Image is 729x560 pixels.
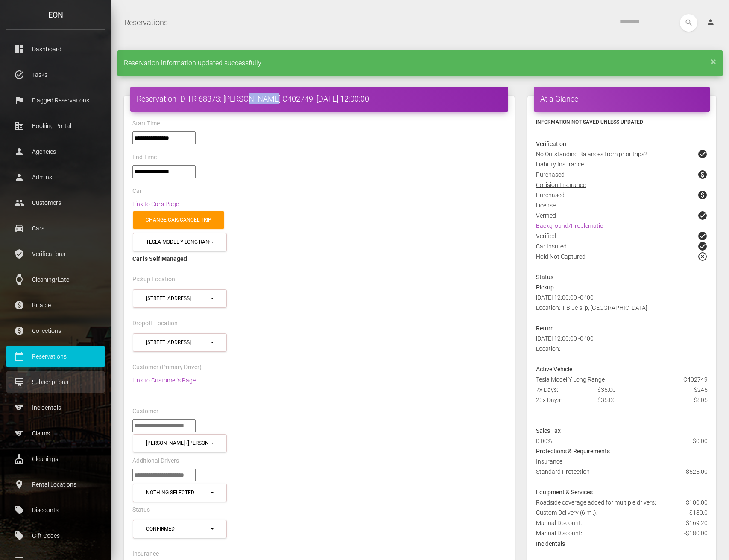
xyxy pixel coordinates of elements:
p: Discounts [13,504,98,516]
a: Link to Customer's Page [132,377,196,384]
span: $0.00 [693,436,708,446]
a: paid Billable [6,295,105,316]
span: Manual Discount: [536,530,582,537]
p: Reservations [13,350,98,363]
a: person Agencies [6,141,105,162]
a: paid Collections [6,320,105,341]
div: Purchased [530,169,714,180]
p: Subscriptions [13,376,98,388]
a: people Customers [6,192,105,213]
a: watch Cleaning/Late [6,269,105,290]
u: Liability Insurance [536,161,584,168]
u: License [536,202,556,209]
h6: Information not saved unless updated [536,118,708,126]
a: cleaning_services Cleanings [6,448,105,470]
div: 0.00% [530,436,653,446]
label: Dropoff Location [132,319,178,328]
div: Car Insured [530,241,714,251]
a: sports Incidentals [6,397,105,418]
p: Incidentals [13,401,98,414]
u: Insurance [536,458,562,465]
div: [PERSON_NAME] ([PERSON_NAME][EMAIL_ADDRESS][DOMAIN_NAME]) [146,440,210,447]
span: [DATE] 12:00:00 -0400 Location: [536,335,594,352]
a: × [711,59,716,64]
div: Tesla Model Y Long Range [530,374,714,385]
p: Dashboard [13,43,98,55]
a: Background/Problematic [536,222,603,229]
p: Gift Codes [13,529,98,542]
strong: Verification [536,140,566,147]
button: Jared Rodman (jared@emblemmotorclub.com) [133,434,227,452]
div: Hold Not Captured [530,251,714,272]
span: paid [697,190,708,200]
label: Additional Drivers [132,457,179,465]
a: flag Flagged Reservations [6,90,105,111]
a: card_membership Subscriptions [6,371,105,393]
label: Pickup Location [132,275,175,284]
label: Status [132,506,150,514]
span: check_circle [697,210,708,221]
div: Car is Self Managed [132,254,506,264]
a: person [700,14,723,31]
a: local_offer Discounts [6,499,105,521]
div: Tesla Model Y Long Range (C402749 in 10451) [146,239,210,246]
p: Collections [13,324,98,337]
label: Customer (Primary Driver) [132,363,202,372]
p: Cleanings [13,452,98,465]
strong: Pickup [536,284,554,291]
span: check_circle [697,241,708,251]
i: person [706,18,715,26]
span: $805 [694,395,708,405]
div: Verified [530,210,714,221]
span: $180.0 [689,507,708,518]
p: Rental Locations [13,478,98,491]
strong: Protections & Requirements [536,448,610,455]
label: Start Time [132,120,160,128]
a: place Rental Locations [6,474,105,495]
span: $245 [694,385,708,395]
div: [STREET_ADDRESS] [146,295,210,302]
a: task_alt Tasks [6,64,105,85]
button: 610 Exterior Street, The Bronx (10451) [133,333,227,352]
h4: Reservation ID TR-68373: [PERSON_NAME] C402749 [DATE] 12:00:00 [137,93,502,104]
div: $35.00 [591,385,653,395]
p: Cars [13,222,98,235]
div: Roadside coverage added for multiple drivers: [530,497,714,538]
p: Booking Portal [13,120,98,132]
strong: Equipment & Services [536,489,593,496]
div: Reservation information updated successfully [117,50,723,76]
a: corporate_fare Booking Portal [6,115,105,137]
span: paid [697,169,708,180]
p: Tasks [13,68,98,81]
a: verified_user Verifications [6,243,105,265]
span: $525.00 [686,467,708,477]
span: [DATE] 12:00:00 -0400 Location: 1 Blue slip, [GEOGRAPHIC_DATA] [536,294,647,311]
div: 23x Days: [530,395,591,405]
div: Confirmed [146,525,210,533]
u: No Outstanding Balances from prior trips? [536,151,647,157]
a: Link to Car's Page [132,201,179,207]
p: Claims [13,427,98,440]
button: Nothing selected [133,484,227,502]
a: calendar_today Reservations [6,346,105,367]
label: Car [132,187,142,195]
span: Manual Discount: [536,519,582,526]
a: sports Claims [6,423,105,444]
label: Insurance [132,550,159,558]
div: Standard Protection [530,467,714,487]
p: Cleaning/Late [13,273,98,286]
div: [STREET_ADDRESS] [146,339,210,346]
button: Confirmed [133,520,227,538]
label: Customer [132,407,158,416]
a: dashboard Dashboard [6,38,105,60]
strong: Return [536,325,554,332]
a: Change car/cancel trip [133,211,224,229]
div: Nothing selected [146,489,210,496]
span: $100.00 [686,497,708,507]
a: Reservations [124,12,168,33]
p: Customers [13,196,98,209]
strong: Sales Tax [536,427,561,434]
button: search [680,14,697,32]
p: Agencies [13,145,98,158]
